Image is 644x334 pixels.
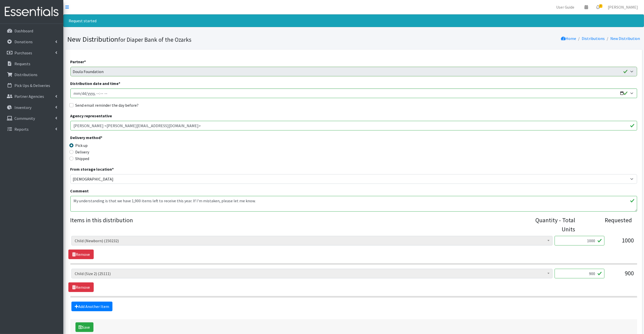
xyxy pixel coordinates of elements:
[524,216,575,234] div: Quantity - Total Units
[611,36,640,41] a: New Distribution
[71,236,553,246] span: Child (Newborn) (150232)
[70,216,524,232] legend: Items in this distribution
[67,35,352,44] h1: New Distribution
[75,237,549,244] span: Child (Newborn) (150232)
[75,270,549,277] span: Child (Size 2) (25111)
[552,2,578,12] a: User Guide
[14,127,29,132] p: Reports
[604,2,642,12] a: [PERSON_NAME]
[2,124,61,134] a: Reports
[592,2,604,12] a: 5
[70,135,212,142] legend: Delivery method
[2,80,61,91] a: Pick Ups & Deliveries
[63,14,644,27] div: Request started
[14,72,37,77] p: Distributions
[119,36,192,43] small: for Diaper Bank of the Ozarks
[609,236,634,250] div: 1000
[14,83,50,88] p: Pick Ups & Deliveries
[580,216,632,234] div: Requested
[70,113,112,119] label: Agency representative
[582,36,605,41] a: Distributions
[2,48,61,58] a: Purchases
[2,37,61,47] a: Donations
[14,105,31,110] p: Inventory
[609,269,634,282] div: 900
[2,70,61,80] a: Distributions
[14,61,30,66] p: Requests
[599,4,602,8] span: 5
[75,142,88,148] label: Pick up
[70,196,637,212] textarea: My understanding is that we have 1,900 items left to receive this year. If I'm mistaken, please l...
[75,102,139,108] label: Send email reminder the day before?
[75,155,89,162] label: Shipped
[14,116,35,121] p: Community
[84,59,86,64] abbr: required
[2,3,61,20] img: HumanEssentials
[70,59,86,65] label: Partner
[2,59,61,69] a: Requests
[71,302,112,311] a: Add Another Item
[14,28,33,33] p: Dashboard
[71,269,553,278] span: Child (Size 2) (25111)
[112,167,114,172] abbr: required
[70,80,121,86] label: Distribution date and time
[2,102,61,113] a: Inventory
[2,26,61,36] a: Dashboard
[70,166,114,172] label: From storage location
[75,322,93,332] button: Save
[68,250,94,259] a: Remove
[101,135,103,140] abbr: required
[70,188,89,194] label: Comment
[555,236,604,246] input: Quantity
[14,94,44,99] p: Partner Agencies
[14,39,33,44] p: Donations
[561,36,576,41] a: Home
[14,50,32,55] p: Purchases
[2,113,61,123] a: Community
[68,282,94,292] a: Remove
[75,149,89,155] label: Delivery
[555,269,604,278] input: Quantity
[119,81,121,86] abbr: required
[2,91,61,101] a: Partner Agencies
